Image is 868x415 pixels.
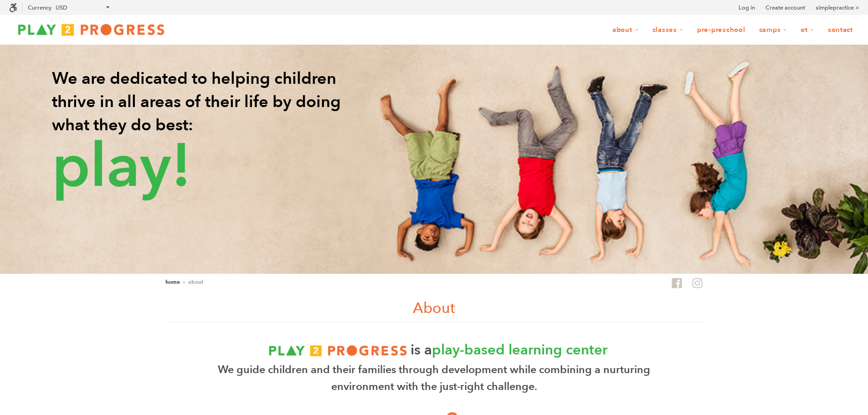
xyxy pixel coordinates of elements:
[52,125,191,208] span: play!
[816,3,859,12] a: simplepractice >
[691,21,751,39] a: Pre-Preschool
[795,21,820,39] a: OT
[165,298,703,323] h1: About
[183,278,185,285] span: ›
[432,340,607,359] span: play-based learning center
[165,277,203,287] nav: breadcrumbs
[261,340,607,359] p: is a
[165,278,180,285] a: Home
[739,3,755,12] a: Log in
[9,20,173,39] img: Play2Progress logo
[765,3,805,12] a: Create account
[188,278,203,285] span: About
[261,342,415,359] img: P2P_logo_final_rgb_T.png
[647,21,689,39] a: Classes
[28,4,51,11] label: Currency
[822,21,859,39] a: Contact
[216,362,653,396] p: We guide children and their families through development while combining a nurturing environment ...
[606,21,645,39] a: About
[52,67,373,197] p: We are dedicated to helping children thrive in all areas of their life by doing what they do best:
[753,21,793,39] a: Camps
